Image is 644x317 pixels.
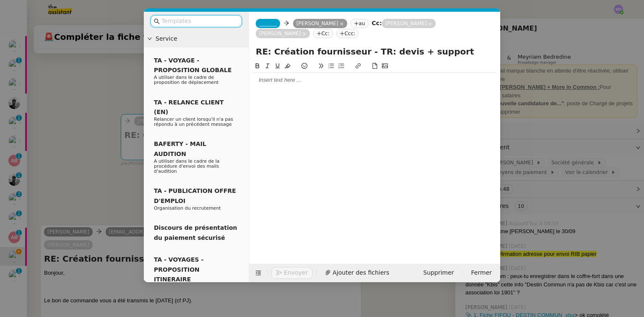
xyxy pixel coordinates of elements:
[154,205,221,211] span: Organisation du recrutement
[271,267,313,279] button: Envoyer
[156,34,245,44] span: Service
[471,268,492,278] span: Fermer
[144,31,249,47] div: Service
[256,45,493,58] input: Subject
[293,19,347,28] nz-tag: [PERSON_NAME]
[372,20,382,26] strong: Cc:
[154,140,206,157] span: BAFERTY - MAIL AUDITION
[154,158,220,174] span: A utiliser dans le cadre de la procédure d'envoi des mails d'audition
[154,117,233,127] span: Relancer un client lorsqu'il n'a pas répondu à un précédent message
[332,268,389,278] span: Ajouter des fichiers
[154,57,231,73] span: TA - VOYAGE - PROPOSITION GLOBALE
[154,224,237,241] span: Discours de présentation du paiement sécurisé
[259,21,277,26] span: _______
[154,99,224,115] span: TA - RELANCE CLIENT (EN)
[423,268,454,278] span: Supprimer
[351,19,369,28] nz-tag: au
[256,29,310,38] nz-tag: [PERSON_NAME]
[154,256,203,283] span: TA - VOYAGES - PROPOSITION ITINERAIRE
[418,267,459,279] button: Supprimer
[336,29,359,38] nz-tag: Ccc:
[313,29,333,38] nz-tag: Cc:
[320,267,394,279] button: Ajouter des fichiers
[161,16,237,26] input: Templates
[154,187,236,204] span: TA - PUBLICATION OFFRE D'EMPLOI
[382,19,436,28] nz-tag: [PERSON_NAME]
[154,75,218,85] span: A utiliser dans le cadre de proposition de déplacement
[466,267,497,279] button: Fermer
